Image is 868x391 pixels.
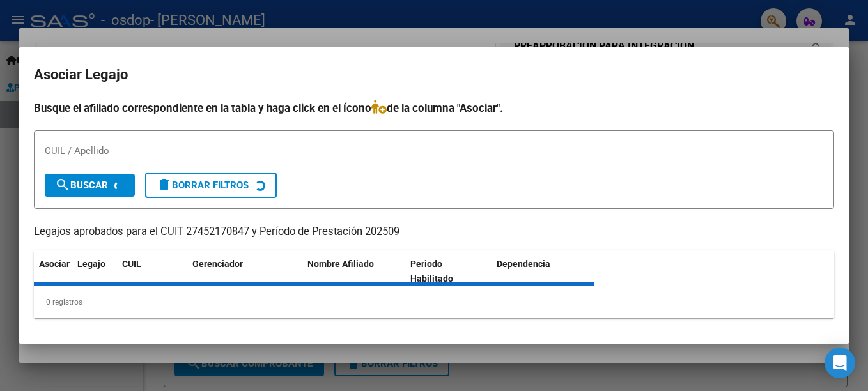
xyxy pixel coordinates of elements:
span: Nombre Afiliado [307,259,374,269]
datatable-header-cell: CUIL [117,250,187,293]
div: Open Intercom Messenger [825,348,855,378]
div: 0 registros [34,286,834,318]
h2: Asociar Legajo [34,63,834,87]
span: Legajo [77,259,105,269]
span: Buscar [55,180,108,191]
button: Borrar Filtros [145,172,277,198]
span: CUIL [122,259,141,269]
span: Borrar Filtros [157,180,249,191]
datatable-header-cell: Gerenciador [187,250,302,293]
button: Buscar [45,174,135,197]
mat-icon: search [55,177,70,192]
span: Periodo Habilitado [410,259,453,284]
span: Asociar [39,259,70,269]
span: Gerenciador [192,259,243,269]
mat-icon: delete [157,177,172,192]
p: Legajos aprobados para el CUIT 27452170847 y Período de Prestación 202509 [34,224,834,240]
datatable-header-cell: Asociar [34,250,72,293]
datatable-header-cell: Periodo Habilitado [405,250,492,293]
datatable-header-cell: Nombre Afiliado [302,250,405,293]
datatable-header-cell: Dependencia [492,250,594,293]
h4: Busque el afiliado correspondiente en la tabla y haga click en el ícono de la columna "Asociar". [34,100,834,116]
datatable-header-cell: Legajo [72,250,117,293]
span: Dependencia [497,259,550,269]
